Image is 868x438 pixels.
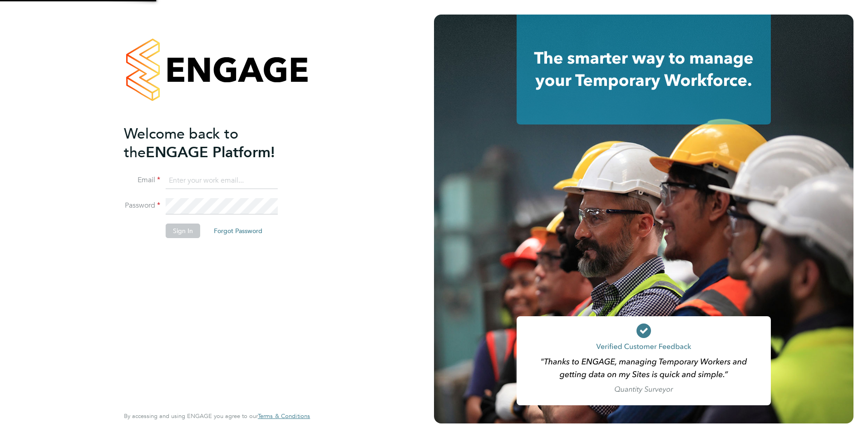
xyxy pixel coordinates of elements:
button: Forgot Password [207,224,270,238]
input: Enter your work email... [166,173,278,189]
label: Email [124,175,160,185]
span: By accessing and using ENGAGE you agree to our [124,412,310,420]
span: Welcome back to the [124,125,238,161]
label: Password [124,201,160,210]
h2: ENGAGE Platform! [124,124,301,162]
a: Terms & Conditions [258,413,310,420]
button: Sign In [166,224,200,238]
